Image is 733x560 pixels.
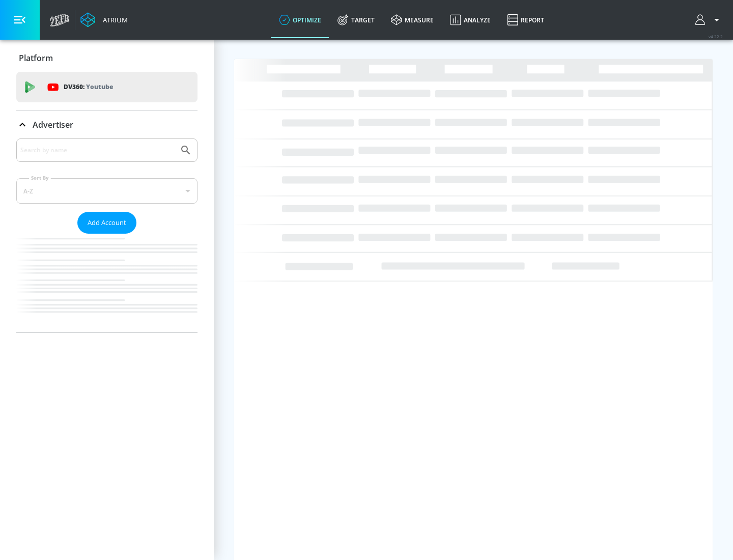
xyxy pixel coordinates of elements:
a: Report [499,2,552,38]
a: measure [383,2,442,38]
button: Add Account [77,212,136,234]
a: Analyze [442,2,499,38]
a: Target [329,2,383,38]
label: Sort By [29,175,51,181]
div: Atrium [99,15,128,24]
a: Atrium [80,12,128,27]
p: Platform [19,52,53,64]
div: Advertiser [16,110,198,139]
div: DV360: Youtube [16,72,198,102]
span: v 4.22.2 [709,34,723,39]
span: Add Account [88,217,126,229]
p: Youtube [86,81,113,92]
a: optimize [271,2,329,38]
div: Platform [16,44,198,72]
p: Advertiser [33,119,73,130]
div: A-Z [16,178,198,204]
p: DV360: [64,81,113,93]
div: Advertiser [16,138,198,332]
nav: list of Advertiser [16,234,198,332]
input: Search by name [20,144,175,157]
